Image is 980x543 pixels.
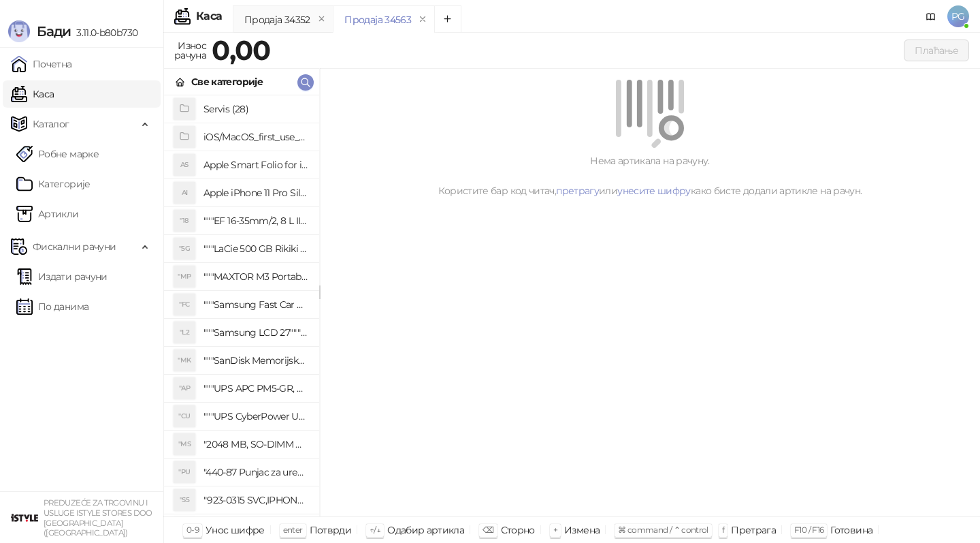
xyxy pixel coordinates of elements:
[33,110,69,138] span: Каталог
[313,14,331,25] button: remove
[830,521,872,539] div: Готовина
[722,525,724,535] span: f
[203,461,308,483] h4: "440-87 Punjac za uredjaje sa micro USB portom 4/1, Stand."
[16,170,91,198] a: Категорије
[553,525,557,535] span: +
[16,293,88,320] a: По данима
[731,521,776,539] div: Претрага
[920,5,942,27] a: Документација
[164,95,319,516] div: grid
[174,294,195,315] div: "FC
[37,23,71,40] span: Бади
[174,266,195,288] div: "MP
[203,266,308,288] h4: """MAXTOR M3 Portable 2TB 2.5"""" crni eksterni hard disk HX-M201TCB/GM"""
[203,377,308,399] h4: """UPS APC PM5-GR, Essential Surge Arrest,5 utic_nica"""
[171,37,209,64] div: Износ рачуна
[414,14,431,25] button: remove
[11,50,72,78] a: Почетна
[11,80,54,108] a: Каса
[203,98,308,120] h4: Servis (28)
[16,263,108,290] a: Издати рачуни
[196,11,222,22] div: Каса
[174,238,195,260] div: "5G
[203,350,308,371] h4: """SanDisk Memorijska kartica 256GB microSDXC sa SD adapterom SDSQXA1-256G-GN6MA - Extreme PLUS, ...
[203,489,308,511] h4: "923-0315 SVC,IPHONE 5/5S BATTERY REMOVAL TRAY Držač za iPhone sa kojim se otvara display
[11,504,38,531] img: 64x64-companyLogo-77b92cf4-9946-4f36-9751-bf7bb5fd2c7d.png
[186,525,199,535] span: 0-9
[174,377,195,399] div: "AP
[174,405,195,427] div: "CU
[344,12,411,27] div: Продаја 34563
[203,154,308,176] h4: Apple Smart Folio for iPad mini (A17 Pro) - Sage
[434,5,461,33] button: Add tab
[44,498,152,538] small: PREDUZEĆE ZA TRGOVINU I USLUGE ISTYLE STORES DOO [GEOGRAPHIC_DATA] ([GEOGRAPHIC_DATA])
[16,140,99,168] a: Робне марке
[174,322,195,343] div: "L2
[618,525,708,535] span: ⌘ command / ⌃ control
[174,489,195,511] div: "S5
[33,233,116,260] span: Фискални рачуни
[174,433,195,455] div: "MS
[203,238,308,260] h4: """LaCie 500 GB Rikiki USB 3.0 / Ultra Compact & Resistant aluminum / USB 3.0 / 2.5"""""""
[203,210,308,232] h4: """EF 16-35mm/2, 8 L III USM"""
[16,200,79,228] a: ArtikliАртикли
[203,182,308,204] h4: Apple iPhone 11 Pro Silicone Case - Black
[212,33,270,67] strong: 0,00
[71,27,137,39] span: 3.11.0-b80b730
[191,74,263,89] div: Све категорије
[174,182,195,204] div: AI
[244,12,310,27] div: Продаја 34352
[501,521,535,539] div: Сторно
[8,20,30,42] img: Logo
[174,154,195,176] div: AS
[370,525,380,535] span: ↑/↓
[617,185,691,197] a: унесите шифру
[203,126,308,148] h4: iOS/MacOS_first_use_assistance (4)
[947,5,969,27] span: PG
[174,350,195,371] div: "MK
[794,525,823,535] span: F10 / F16
[483,525,493,535] span: ⌫
[203,294,308,315] h4: """Samsung Fast Car Charge Adapter, brzi auto punja_, boja crna"""
[283,525,303,535] span: enter
[174,461,195,483] div: "PU
[310,521,352,539] div: Потврди
[336,153,964,198] div: Нема артикала на рачуну. Користите бар код читач, или како бисте додали артикле на рачун.
[387,521,464,539] div: Одабир артикла
[564,521,600,539] div: Измена
[203,405,308,427] h4: """UPS CyberPower UT650EG, 650VA/360W , line-int., s_uko, desktop"""
[904,40,969,61] button: Плаћање
[174,210,195,232] div: "18
[556,185,599,197] a: претрагу
[203,322,308,343] h4: """Samsung LCD 27"""" C27F390FHUXEN"""
[203,433,308,455] h4: "2048 MB, SO-DIMM DDRII, 667 MHz, Napajanje 1,8 0,1 V, Latencija CL5"
[206,521,265,539] div: Унос шифре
